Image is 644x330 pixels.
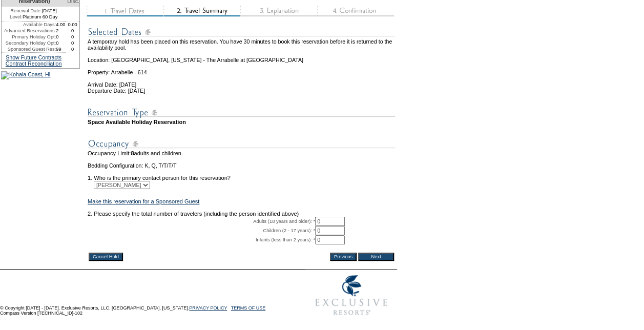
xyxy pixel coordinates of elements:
[88,150,395,156] td: Occupancy Limit: adults and children.
[88,235,315,244] td: Infants (less than 2 years): *
[88,51,395,63] td: Location: [GEOGRAPHIC_DATA], [US_STATE] - The Arrabelle at [GEOGRAPHIC_DATA]
[330,253,357,261] input: Previous
[88,26,395,38] img: subTtlSelectedDates.gif
[189,305,227,311] a: PRIVACY POLICY
[66,34,79,40] td: 0
[231,305,266,311] a: TERMS OF USE
[66,28,79,34] td: 0
[56,28,66,34] td: 2
[317,6,394,16] img: step4_state1.gif
[163,6,240,16] img: step2_state2.gif
[10,14,23,20] span: Level:
[2,22,56,28] td: Available Days:
[88,75,395,88] td: Arrival Date: [DATE]
[358,253,394,261] input: Next
[2,7,66,14] td: [DATE]
[10,8,41,14] span: Renewal Date:
[240,6,317,16] img: step3_state1.gif
[88,226,315,235] td: Children (2 - 17 years): *
[87,6,163,16] img: step1_state3.gif
[56,22,66,28] td: 4.00
[88,88,395,94] td: Departure Date: [DATE]
[88,38,395,51] td: A temporary hold has been placed on this reservation. You have 30 minutes to book this reservatio...
[88,162,395,169] td: Bedding Configuration: K, Q, T/T/T/T
[56,34,66,40] td: 0
[88,106,395,119] img: subTtlResType.gif
[88,137,395,150] img: subTtlOccupancy.gif
[305,270,397,321] img: Exclusive Resorts
[66,46,79,52] td: 0
[88,211,395,217] td: 2. Please specify the total number of travelers (including the person identified above)
[88,63,395,75] td: Property: Arrabelle - 614
[131,150,134,156] span: 8
[66,40,79,46] td: 0
[6,60,62,67] a: Contract Reconciliation
[88,198,199,204] a: Make this reservation for a Sponsored Guest
[2,40,56,46] td: Secondary Holiday Opt:
[56,46,66,52] td: 99
[88,169,395,181] td: 1. Who is the primary contact person for this reservation?
[6,54,61,60] a: Show Future Contracts
[66,22,79,28] td: 0.00
[2,34,56,40] td: Primary Holiday Opt:
[1,71,51,79] img: Kohala Coast, HI
[2,28,56,34] td: Advanced Reservations:
[56,40,66,46] td: 0
[88,217,315,226] td: Adults (18 years and older): *
[2,14,66,22] td: Platinum 60 Day
[89,253,123,261] input: Cancel Hold
[88,119,395,125] td: Space Available Holiday Reservation
[2,46,56,52] td: Sponsored Guest Res:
